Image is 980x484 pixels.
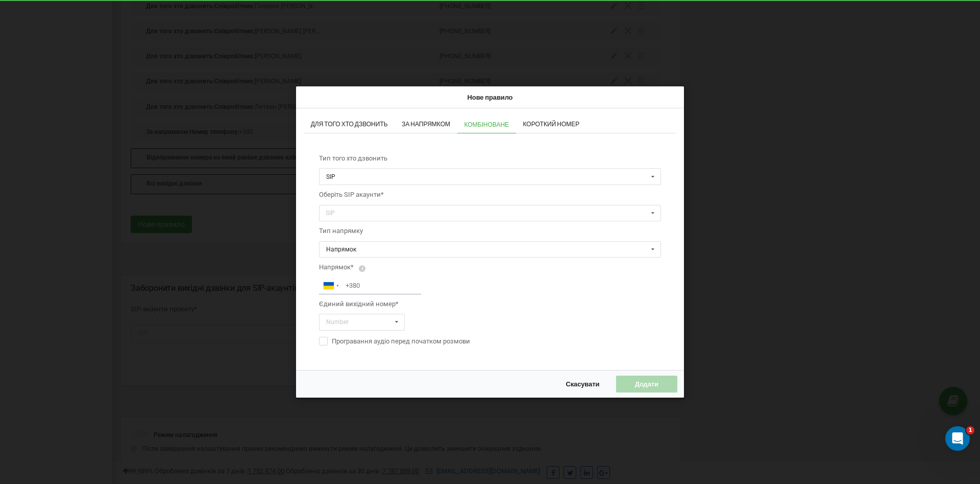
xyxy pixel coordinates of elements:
[319,300,399,308] span: Єдиний вихідний номер*
[320,278,343,294] div: Ukraine (Україна): +380
[945,426,970,451] iframe: Intercom live chat
[319,227,363,235] span: Тип напрямку
[402,121,450,127] span: За напрямком
[464,122,509,128] span: Комбіноване
[566,380,599,388] span: Скасувати
[468,93,513,101] span: Нове правило
[319,278,421,294] input: +380
[319,154,387,162] span: Тип того хто дзвонить
[311,121,388,127] span: Для того хто дзвонить
[966,426,974,434] span: 1
[326,246,356,252] div: Напрямок
[326,174,335,180] div: SIP
[319,191,384,198] span: Оберіть SIP акаунти*
[332,336,470,347] span: Програвання аудіо перед початком розмови
[324,208,348,218] div: SIP
[523,121,580,127] span: Короткий номер
[326,319,349,325] div: Number
[319,263,354,271] span: Напрямок*
[556,376,609,393] button: Скасувати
